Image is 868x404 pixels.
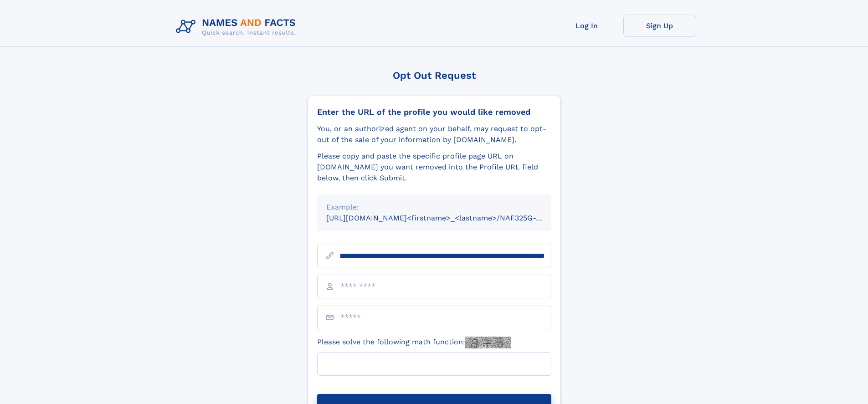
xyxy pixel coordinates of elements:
[550,15,623,37] a: Log In
[326,202,542,213] div: Example:
[623,15,696,37] a: Sign Up
[317,107,551,117] div: Enter the URL of the profile you would like removed
[326,214,569,222] small: [URL][DOMAIN_NAME]<firstname>_<lastname>/NAF325G-xxxxxxxx
[172,15,303,39] img: Logo Names and Facts
[317,337,511,348] label: Please solve the following math function:
[317,151,551,184] div: Please copy and paste the specific profile page URL on [DOMAIN_NAME] you want removed into the Pr...
[308,70,561,81] div: Opt Out Request
[317,123,551,145] div: You, or an authorized agent on your behalf, may request to opt-out of the sale of your informatio...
